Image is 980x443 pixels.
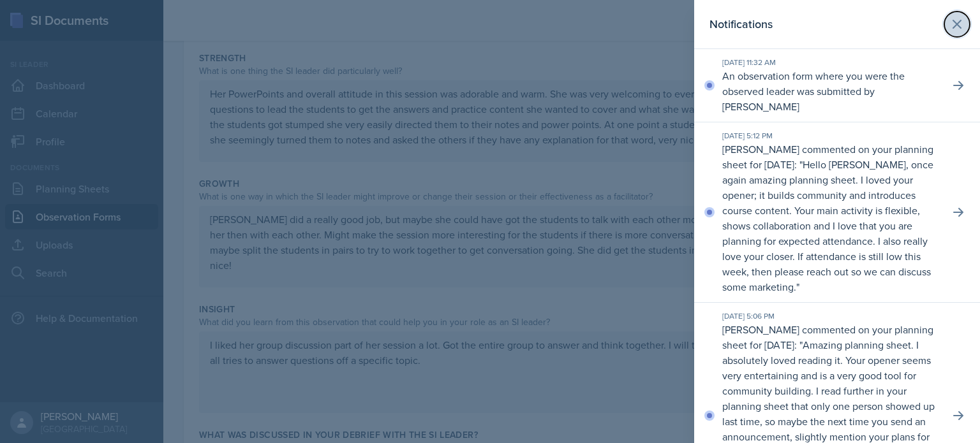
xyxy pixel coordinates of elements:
div: [DATE] 5:12 PM [722,130,939,142]
h2: Notifications [709,15,773,33]
div: [DATE] 11:32 AM [722,57,939,68]
p: An observation form where you were the observed leader was submitted by [PERSON_NAME] [722,68,939,114]
p: Hello [PERSON_NAME], once again amazing planning sheet. I loved your opener; it builds community ... [722,157,933,294]
div: [DATE] 5:06 PM [722,310,939,322]
p: [PERSON_NAME] commented on your planning sheet for [DATE]: " " [722,142,939,294]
